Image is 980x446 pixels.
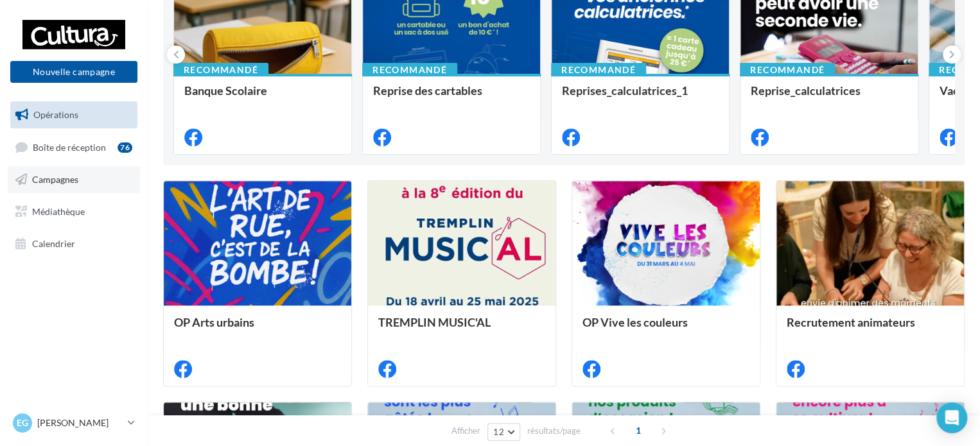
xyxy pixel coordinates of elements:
[32,237,75,248] span: Calendrier
[118,142,132,153] div: 76
[936,402,967,433] div: Open Intercom Messenger
[184,83,267,98] span: Banque Scolaire
[173,63,268,77] div: Recommandé
[17,416,28,429] span: EG
[628,420,649,441] span: 1
[378,315,491,329] span: TREMPLIN MUSIC'AL
[562,83,688,98] span: Reprises_calculatrices_1
[10,411,137,435] a: EG [PERSON_NAME]
[582,315,688,329] span: OP Vive les couleurs
[551,63,646,77] div: Recommandé
[33,109,78,120] span: Opérations
[493,427,504,437] span: 12
[33,141,106,152] span: Boîte de réception
[37,416,123,429] p: [PERSON_NAME]
[8,230,140,257] a: Calendrier
[373,83,482,98] span: Reprise des cartables
[362,63,457,77] div: Recommandé
[527,425,581,437] span: résultats/page
[787,315,915,329] span: Recrutement animateurs
[451,425,480,437] span: Afficher
[487,423,520,441] button: 12
[751,83,861,98] span: Reprise_calculatrices
[10,61,137,83] button: Nouvelle campagne
[32,174,78,185] span: Campagnes
[174,315,254,329] span: OP Arts urbains
[8,198,140,225] a: Médiathèque
[8,101,140,128] a: Opérations
[32,206,85,217] span: Médiathèque
[740,63,835,77] div: Recommandé
[8,133,140,161] a: Boîte de réception76
[8,166,140,193] a: Campagnes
